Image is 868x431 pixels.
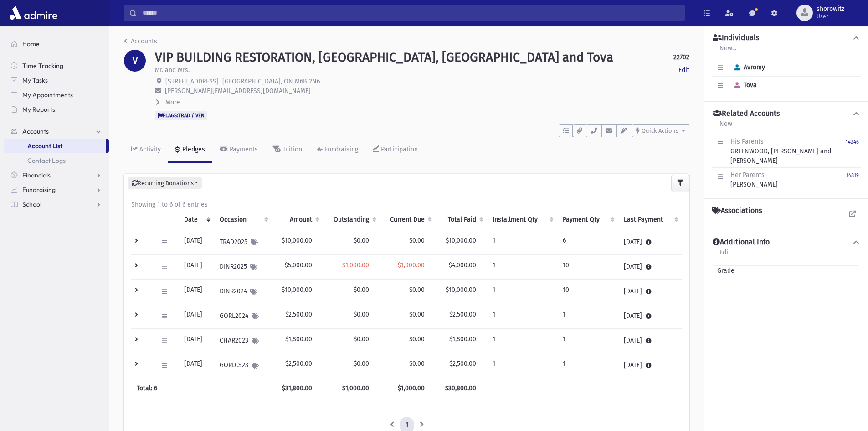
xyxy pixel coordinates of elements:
th: $31,800.00 [272,378,323,399]
td: [DATE] [618,230,682,255]
td: [DATE] [179,329,215,353]
button: More [155,98,181,107]
th: $30,800.00 [436,378,487,399]
h4: Related Accounts [713,109,780,119]
span: Her Parents [730,171,765,179]
span: Grade [714,266,734,275]
span: [PERSON_NAME][EMAIL_ADDRESS][DOMAIN_NAME] [165,87,311,95]
a: School [4,197,109,212]
span: $0.00 [409,286,425,294]
td: DINR2024 [214,280,272,304]
button: Recurring Donations [128,177,202,189]
td: $1,800.00 [272,329,323,353]
span: My Appointments [22,91,73,99]
a: Edit [719,247,731,264]
a: Financials [4,168,109,182]
div: Fundraising [323,145,358,153]
td: 1 [487,353,557,378]
td: [DATE] [618,255,682,280]
span: Accounts [22,127,49,135]
strong: 22702 [673,52,689,62]
td: 1 [487,304,557,329]
span: shorowitz [817,5,844,13]
span: $0.00 [354,335,369,343]
span: $10,000.00 [446,237,476,244]
div: Activity [138,145,161,153]
span: My Reports [22,105,55,114]
span: Account List [27,142,62,150]
th: Occasion : activate to sort column ascending [214,209,272,230]
span: $0.00 [409,360,425,368]
small: 14819 [846,172,859,178]
span: Home [22,40,40,48]
td: 1 [557,304,618,329]
span: $2,500.00 [449,311,476,318]
span: More [165,99,180,106]
td: 10 [557,280,618,304]
h4: Additional Info [713,238,770,247]
span: Financials [22,171,51,179]
a: Edit [678,65,689,75]
span: His Parents [730,138,764,145]
img: AdmirePro [7,4,60,22]
th: Outstanding: activate to sort column ascending [323,209,380,230]
span: $0.00 [354,311,369,318]
td: [DATE] [618,353,682,378]
span: [GEOGRAPHIC_DATA], ON M6B 2N6 [222,78,320,85]
td: $10,000.00 [272,280,323,304]
td: $10,000.00 [272,230,323,255]
div: Pledges [180,145,205,153]
td: CHAR2023 [214,329,272,353]
span: $0.00 [409,335,425,343]
td: 6 [557,230,618,255]
td: $5,000.00 [272,255,323,280]
h4: Associations [712,206,762,215]
a: Fundraising [4,182,109,197]
td: [DATE] [618,280,682,304]
button: Related Accounts [712,109,861,119]
a: 14246 [846,137,859,166]
span: Avromy [730,63,765,71]
td: $2,500.00 [272,353,323,378]
span: Quick Actions [642,127,678,134]
td: GORLCS23 [214,353,272,378]
a: Activity [124,137,168,163]
a: Participation [365,137,425,163]
td: 1 [557,329,618,353]
h4: Individuals [713,33,759,43]
span: $0.00 [409,311,425,318]
td: [DATE] [179,230,215,255]
div: Showing 1 to 6 of 6 entries [131,200,682,209]
th: $1,000.00 [323,378,380,399]
td: 10 [557,255,618,280]
a: Accounts [124,37,157,45]
td: 1 [487,255,557,280]
td: DINR2025 [214,255,272,280]
td: [DATE] [618,329,682,353]
div: [PERSON_NAME] [730,170,778,189]
td: [DATE] [179,304,215,329]
th: Current Due: activate to sort column ascending [380,209,436,230]
span: $1,000.00 [398,261,425,269]
span: $0.00 [354,286,369,294]
a: Tuition [265,137,309,163]
div: Payments [228,145,258,153]
th: Installment Qty: activate to sort column ascending [487,209,557,230]
a: Pledges [168,137,212,163]
a: My Appointments [4,88,109,102]
a: Payments [212,137,265,163]
td: [DATE] [618,304,682,329]
div: GREENWOOD, [PERSON_NAME] and [PERSON_NAME] [730,137,846,166]
div: Participation [379,145,418,153]
span: School [22,200,41,208]
div: Tuition [281,145,302,153]
span: $0.00 [354,360,369,368]
a: My Tasks [4,73,109,88]
small: 14246 [846,139,859,145]
span: [STREET_ADDRESS] [165,78,219,85]
td: 1 [487,230,557,255]
span: My Tasks [22,76,48,84]
td: 1 [487,329,557,353]
td: [DATE] [179,280,215,304]
span: Tova [730,81,757,89]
